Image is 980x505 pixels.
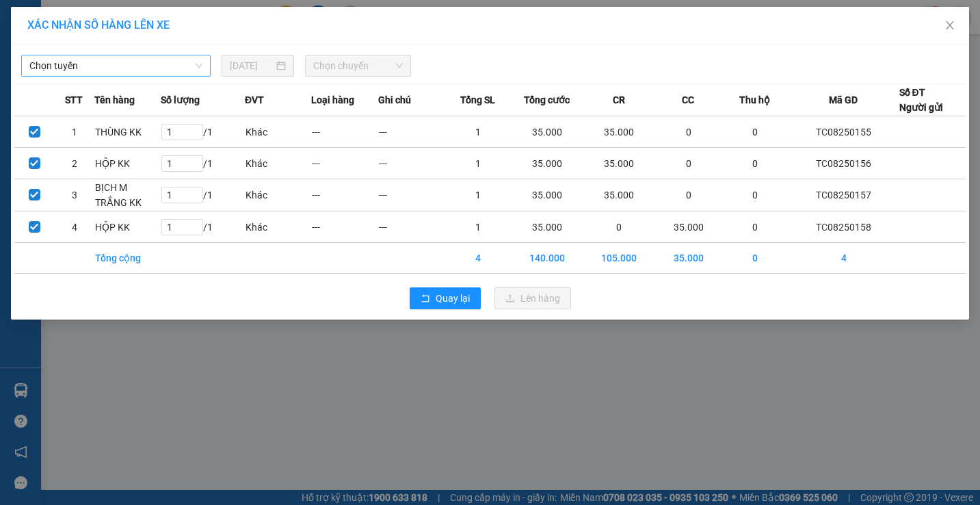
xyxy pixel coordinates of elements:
[445,179,511,211] td: 1
[311,92,354,107] span: Loại hàng
[613,92,625,107] span: CR
[789,116,899,148] td: TC08250155
[721,179,788,211] td: 0
[311,179,378,211] td: ---
[161,148,245,179] td: / 1
[311,116,378,148] td: ---
[65,92,83,107] span: STT
[445,211,511,243] td: 1
[94,116,161,148] td: THÙNG KK
[721,211,788,243] td: 0
[655,116,721,148] td: 0
[436,291,470,306] span: Quay lại
[245,92,264,107] span: ĐVT
[739,92,770,107] span: Thu hộ
[410,287,481,309] button: rollbackQuay lại
[311,211,378,243] td: ---
[54,179,94,211] td: 3
[512,243,583,274] td: 140.000
[54,148,94,179] td: 2
[583,116,655,148] td: 35.000
[721,116,788,148] td: 0
[829,92,858,107] span: Mã GD
[94,211,161,243] td: HỘP KK
[944,20,955,31] span: close
[94,179,161,211] td: BỊCH M TRẮNG KK
[655,243,721,274] td: 35.000
[161,179,245,211] td: / 1
[789,211,899,243] td: TC08250158
[460,92,495,107] span: Tổng SL
[54,211,94,243] td: 4
[445,116,511,148] td: 1
[161,116,245,148] td: / 1
[512,116,583,148] td: 35.000
[29,55,202,76] span: Chọn tuyến
[245,148,311,179] td: Khác
[94,92,135,107] span: Tên hàng
[583,211,655,243] td: 0
[655,179,721,211] td: 0
[899,85,943,115] div: Số ĐT Người gửi
[512,211,583,243] td: 35.000
[378,148,445,179] td: ---
[230,58,274,73] input: 13/08/2025
[378,116,445,148] td: ---
[378,92,411,107] span: Ghi chú
[245,211,311,243] td: Khác
[512,179,583,211] td: 35.000
[245,179,311,211] td: Khác
[524,92,570,107] span: Tổng cước
[789,179,899,211] td: TC08250157
[583,148,655,179] td: 35.000
[682,92,694,107] span: CC
[583,179,655,211] td: 35.000
[378,211,445,243] td: ---
[94,243,161,274] td: Tổng cộng
[161,211,245,243] td: / 1
[512,148,583,179] td: 35.000
[494,287,571,309] button: uploadLên hàng
[583,243,655,274] td: 105.000
[655,211,721,243] td: 35.000
[445,148,511,179] td: 1
[655,148,721,179] td: 0
[245,116,311,148] td: Khác
[94,148,161,179] td: HỘP KK
[378,179,445,211] td: ---
[721,243,788,274] td: 0
[54,116,94,148] td: 1
[27,18,170,31] span: XÁC NHẬN SỐ HÀNG LÊN XE
[789,243,899,274] td: 4
[421,294,430,305] span: rollback
[789,148,899,179] td: TC08250156
[161,92,200,107] span: Số lượng
[311,148,378,179] td: ---
[313,55,403,76] span: Chọn chuyến
[721,148,788,179] td: 0
[445,243,511,274] td: 4
[931,7,969,45] button: Close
